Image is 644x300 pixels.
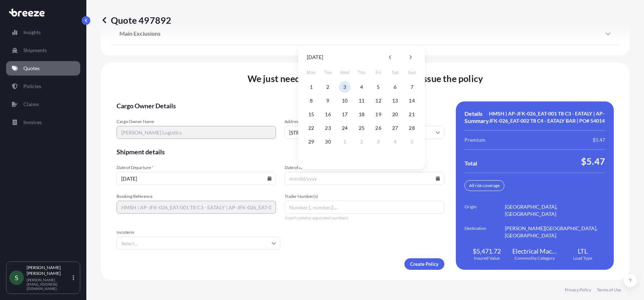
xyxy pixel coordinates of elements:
p: [PERSON_NAME][EMAIL_ADDRESS][DOMAIN_NAME] [27,278,71,291]
button: 12 [373,95,384,106]
span: Destination [464,225,505,239]
span: Incoterm [117,229,280,235]
a: Privacy Policy [565,287,591,293]
button: 19 [373,109,384,120]
button: 8 [305,95,317,106]
span: Saturday [389,65,402,80]
span: $5,471.72 [473,247,501,255]
span: HMSH | AP-JFK-026_EAT-001 T8 C3 - EATALY | AP-JFK-026_EAT-002 T8 C4 - EATALY BAR | PO# 54014 [489,110,605,124]
p: [PERSON_NAME] [PERSON_NAME] [27,265,71,276]
input: mm/dd/yyyy [285,172,444,185]
span: [GEOGRAPHIC_DATA], [GEOGRAPHIC_DATA] [505,203,605,218]
p: Quotes [23,65,40,72]
button: 11 [356,95,367,106]
span: Cargo Owner Details [117,101,444,110]
button: 6 [389,81,401,93]
span: Monday [305,65,318,80]
span: Tuesday [322,65,335,80]
span: Insured Value [474,255,500,261]
button: 29 [305,136,317,147]
span: Insert comma-separated numbers [285,215,444,221]
a: Invoices [6,115,80,129]
button: 24 [339,122,350,134]
input: Number1, number2,... [285,201,444,214]
span: Cargo Owner Name [117,119,276,124]
a: Claims [6,97,80,112]
button: 18 [356,109,367,120]
button: 5 [373,81,384,93]
button: 27 [389,122,401,134]
button: Create Policy [404,258,444,270]
span: Date of Departure [117,165,276,171]
p: Create Policy [410,260,439,268]
input: Select... [117,237,280,250]
button: 20 [389,109,401,120]
button: 22 [305,122,317,134]
button: 14 [406,95,418,106]
button: 9 [322,95,334,106]
button: 10 [339,95,350,106]
button: 1 [339,136,350,147]
span: Details Summary [464,110,489,124]
span: Wednesday [338,65,351,80]
button: 5 [406,136,418,147]
a: Shipments [6,43,80,58]
span: Date of Arrival [285,165,444,171]
button: 28 [406,122,418,134]
button: 26 [373,122,384,134]
button: 23 [322,122,334,134]
span: Sunday [405,65,418,80]
span: Address [285,119,444,124]
button: 4 [389,136,401,147]
button: 16 [322,109,334,120]
span: Thursday [355,65,368,80]
span: Trailer Number(s) [285,194,444,199]
span: LTL [578,247,588,255]
span: $5.47 [581,155,605,167]
p: Claims [23,101,39,108]
input: Cargo owner address [285,126,444,139]
span: Friday [372,65,385,80]
button: 2 [322,81,334,93]
button: 3 [339,81,350,93]
p: Insights [23,29,41,36]
input: Your internal reference [117,201,276,214]
button: 2 [356,136,367,147]
a: Policies [6,79,80,94]
button: 4 [356,81,367,93]
span: S [15,274,18,281]
button: 30 [322,136,334,147]
p: Quote 497892 [101,14,171,26]
span: Commodity Category [514,255,555,261]
button: 17 [339,109,350,120]
a: Insights [6,25,80,40]
span: Shipment details [117,147,444,156]
a: Terms of Use [597,287,621,293]
div: All risk coverage [464,180,504,191]
span: Total [464,160,477,167]
button: 1 [305,81,317,93]
button: 15 [305,109,317,120]
span: Electrical Machinery and Equipment [512,247,557,255]
input: mm/dd/yyyy [117,172,276,185]
span: We just need a few more details before we issue the policy [248,73,483,84]
a: Quotes [6,61,80,76]
button: 7 [406,81,418,93]
div: [DATE] [307,53,323,62]
span: Booking Reference [117,194,276,199]
span: Load Type [573,255,592,261]
p: Policies [23,83,41,90]
span: $5.47 [593,136,605,144]
button: 25 [356,122,367,134]
span: Premium [464,136,485,144]
p: Invoices [23,119,42,126]
span: [PERSON_NAME][GEOGRAPHIC_DATA], [GEOGRAPHIC_DATA] [505,225,605,239]
span: Origin [464,203,505,218]
p: Shipments [23,47,47,54]
button: 21 [406,109,418,120]
button: 3 [373,136,384,147]
button: 13 [389,95,401,106]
